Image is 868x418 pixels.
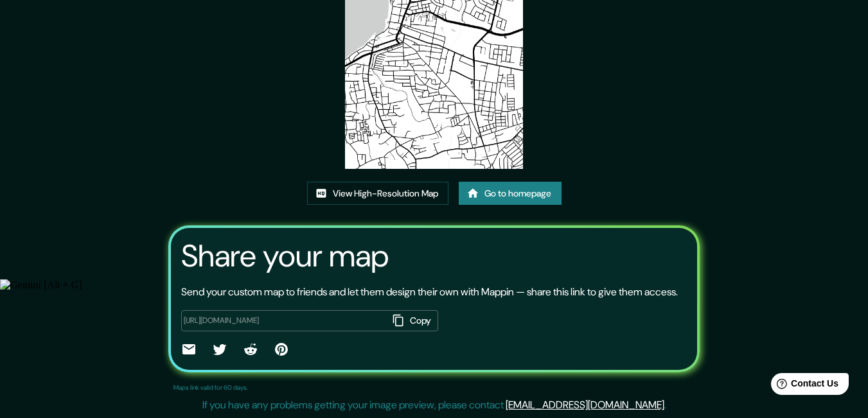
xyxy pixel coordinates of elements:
[506,398,664,412] a: [EMAIL_ADDRESS][DOMAIN_NAME]
[459,182,562,205] a: Go to homepage
[388,310,438,331] button: Copy
[181,284,678,300] p: Send your custom map to friends and let them design their own with Mappin — share this link to gi...
[307,182,448,205] a: View High-Resolution Map
[181,238,389,274] h3: Share your map
[173,383,248,392] p: Maps link valid for 60 days.
[754,368,854,404] iframe: Help widget launcher
[202,397,666,413] p: If you have any problems getting your image preview, please contact .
